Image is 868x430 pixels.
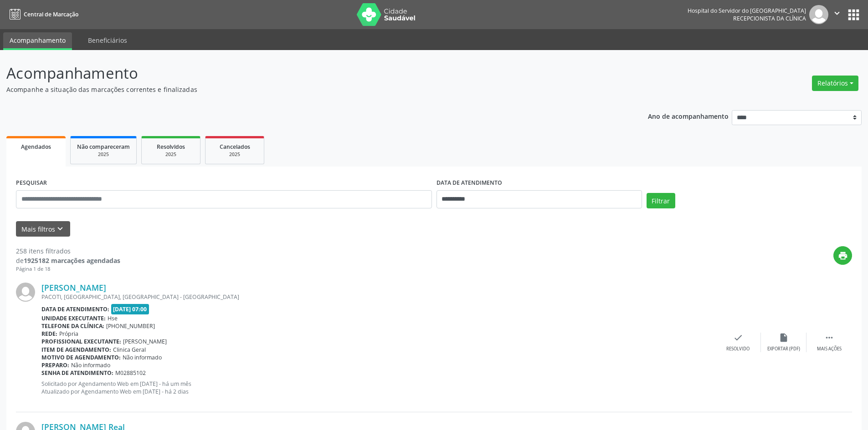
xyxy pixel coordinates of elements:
b: Profissional executante: [41,338,121,345]
a: Central de Marcação [6,7,78,22]
button: apps [846,7,862,23]
button: Filtrar [647,193,675,208]
b: Senha de atendimento: [41,369,113,377]
span: Não informado [123,354,162,361]
span: Central de Marcação [24,10,78,18]
p: Acompanhe a situação das marcações correntes e finalizadas [6,85,605,94]
img: img [16,283,35,302]
span: Recepcionista da clínica [733,15,806,22]
strong: 1925182 marcações agendadas [24,256,120,265]
div: Exportar (PDF) [767,346,800,352]
i: insert_drive_file [779,333,789,343]
b: Item de agendamento: [41,346,111,354]
span: Resolvidos [157,143,185,151]
span: [PERSON_NAME] [123,338,167,345]
b: Telefone da clínica: [41,322,104,330]
a: [PERSON_NAME] [41,283,106,293]
label: DATA DE ATENDIMENTO [437,176,502,190]
div: Hospital do Servidor do [GEOGRAPHIC_DATA] [688,7,806,15]
a: Beneficiários [82,32,134,48]
b: Unidade executante: [41,314,106,322]
label: PESQUISAR [16,176,47,190]
a: Acompanhamento [3,32,72,50]
span: Cancelados [220,143,250,151]
img: img [809,5,828,24]
div: PACOTI, [GEOGRAPHIC_DATA], [GEOGRAPHIC_DATA] - [GEOGRAPHIC_DATA] [41,293,715,301]
span: Não informado [71,361,110,369]
div: Página 1 de 18 [16,265,120,273]
span: [DATE] 07:00 [111,304,149,314]
b: Rede: [41,330,57,338]
span: Clinica Geral [113,346,146,354]
div: 258 itens filtrados [16,246,120,256]
div: de [16,256,120,265]
div: 2025 [77,151,130,158]
button: Mais filtroskeyboard_arrow_down [16,221,70,237]
div: Mais ações [817,346,842,352]
i: print [838,251,848,261]
span: M02885102 [115,369,146,377]
i:  [832,8,842,18]
p: Acompanhamento [6,62,605,85]
span: Agendados [21,143,51,151]
span: Própria [59,330,78,338]
i: keyboard_arrow_down [55,224,65,234]
span: [PHONE_NUMBER] [106,322,155,330]
p: Solicitado por Agendamento Web em [DATE] - há um mês Atualizado por Agendamento Web em [DATE] - h... [41,380,715,395]
button: print [833,246,852,265]
span: Hse [108,314,118,322]
b: Data de atendimento: [41,305,109,313]
p: Ano de acompanhamento [648,110,729,121]
i: check [733,333,743,343]
i:  [824,333,834,343]
button: Relatórios [812,76,858,91]
div: Resolvido [726,346,750,352]
button:  [828,5,846,24]
span: Não compareceram [77,143,130,151]
div: 2025 [148,151,194,158]
b: Preparo: [41,361,69,369]
div: 2025 [212,151,257,158]
b: Motivo de agendamento: [41,354,121,361]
